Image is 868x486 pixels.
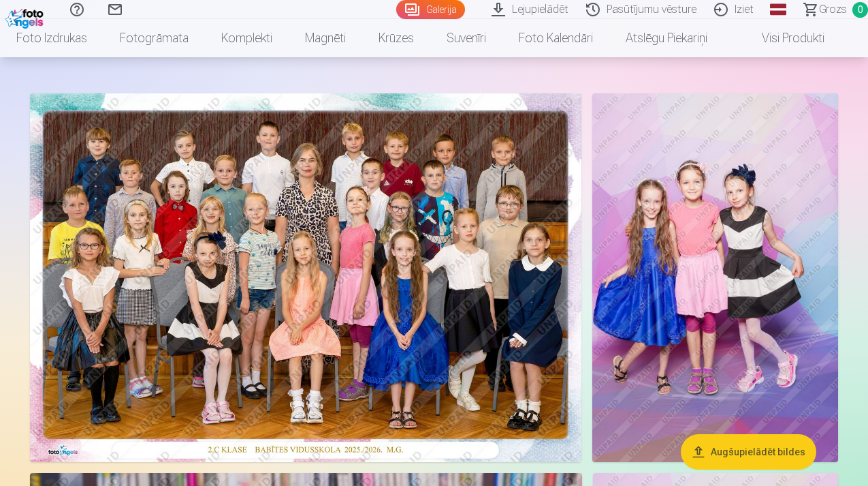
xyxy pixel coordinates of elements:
[502,19,609,57] a: Foto kalendāri
[205,19,289,57] a: Komplekti
[609,19,724,57] a: Atslēgu piekariņi
[681,434,816,470] button: Augšupielādēt bildes
[724,19,841,57] a: Visi produkti
[852,2,868,18] span: 0
[5,5,47,29] img: /fa1
[430,19,502,57] a: Suvenīri
[103,19,205,57] a: Fotogrāmata
[819,1,847,18] span: Grozs
[289,19,362,57] a: Magnēti
[362,19,430,57] a: Krūzes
